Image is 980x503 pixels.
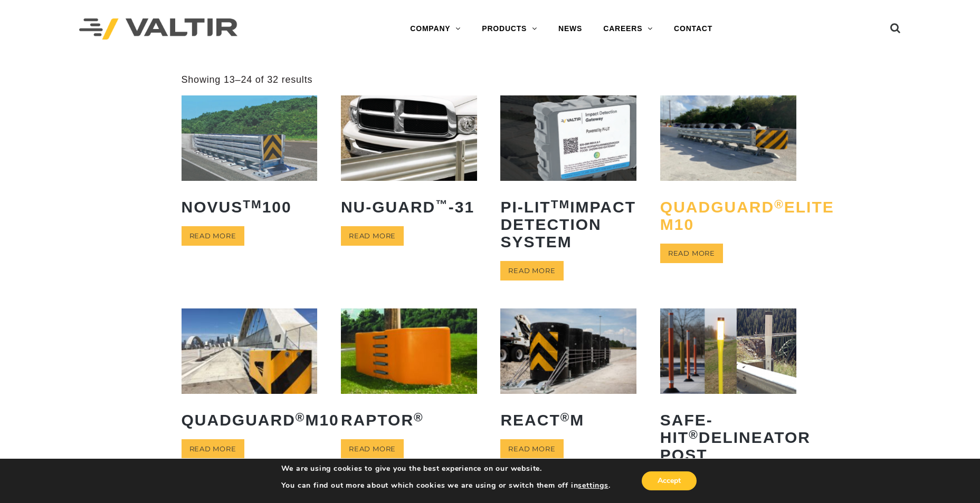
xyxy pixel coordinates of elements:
[243,198,262,211] sup: TM
[341,95,477,223] a: NU-GUARD™-31
[500,190,636,258] h2: PI-LIT Impact Detection System
[414,411,424,424] sup: ®
[341,403,477,437] h2: RAPTOR
[182,74,313,86] p: Showing 13–24 of 32 results
[281,481,611,490] p: You can find out more about which cookies we are using or switch them off in .
[551,198,570,211] sup: TM
[182,190,318,224] h2: NOVUS 100
[593,18,663,40] a: CAREERS
[500,308,636,436] a: REACT®M
[182,403,318,437] h2: QuadGuard M10
[341,439,404,459] a: Read more about “RAPTOR®”
[689,428,699,441] sup: ®
[578,481,608,490] button: settings
[660,403,796,471] h2: Safe-Hit Delineator Post
[471,18,548,40] a: PRODUCTS
[435,198,449,211] sup: ™
[341,308,477,436] a: RAPTOR®
[660,190,796,241] h2: QuadGuard Elite M10
[281,464,611,473] p: We are using cookies to give you the best experience on our website.
[660,95,796,240] a: QuadGuard®Elite M10
[182,308,318,436] a: QuadGuard®M10
[500,261,563,280] a: Read more about “PI-LITTM Impact Detection System”
[182,439,244,459] a: Read more about “QuadGuard® M10”
[548,18,593,40] a: NEWS
[500,95,636,258] a: PI-LITTMImpact Detection System
[642,471,697,490] button: Accept
[660,308,796,471] a: Safe-Hit®Delineator Post
[500,439,563,459] a: Read more about “REACT® M”
[663,18,723,40] a: CONTACT
[341,226,404,246] a: Read more about “NU-GUARD™-31”
[79,18,237,40] img: Valtir
[182,226,244,246] a: Read more about “NOVUSTM 100”
[660,244,723,263] a: Read more about “QuadGuard® Elite M10”
[399,18,471,40] a: COMPANY
[341,190,477,224] h2: NU-GUARD -31
[500,403,636,437] h2: REACT M
[560,411,570,424] sup: ®
[774,198,784,211] sup: ®
[296,411,306,424] sup: ®
[182,95,318,223] a: NOVUSTM100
